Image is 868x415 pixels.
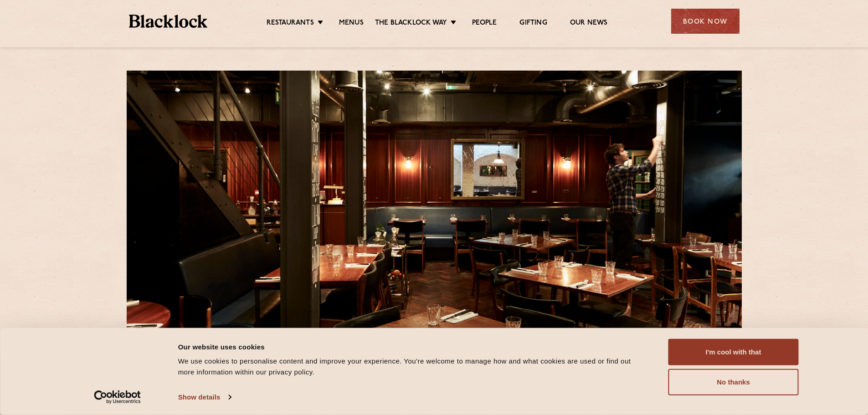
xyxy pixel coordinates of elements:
[77,390,157,404] a: Usercentrics Cookiebot - opens in a new window
[668,369,799,395] button: No thanks
[668,339,799,365] button: I'm cool with that
[267,19,314,29] a: Restaurants
[671,9,740,34] div: Book Now
[178,356,648,378] div: We use cookies to personalise content and improve your experience. You're welcome to manage how a...
[570,19,608,29] a: Our News
[178,390,231,404] a: Show details
[519,19,547,29] a: Gifting
[129,15,208,28] img: BL_Textured_Logo-footer-cropped.svg
[375,19,447,29] a: The Blacklock Way
[178,341,648,352] div: Our website uses cookies
[339,19,364,29] a: Menus
[472,19,497,29] a: People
